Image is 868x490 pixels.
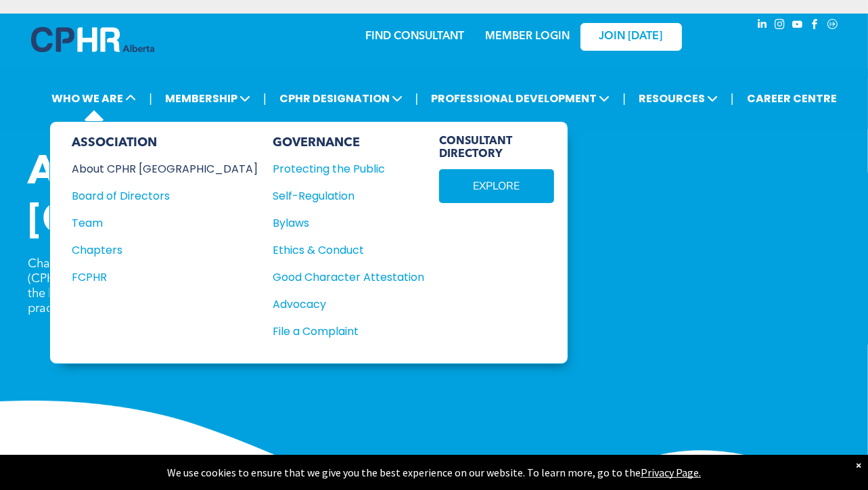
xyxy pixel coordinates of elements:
[856,458,861,472] div: Dismiss notification
[72,269,239,286] div: FCPHR
[273,242,409,259] div: Ethics & Conduct
[273,135,424,150] div: GOVERNANCE
[273,323,424,340] a: File a Complaint
[273,269,409,286] div: Good Character Attestation
[72,242,258,259] a: Chapters
[790,17,805,35] a: youtube
[731,85,734,112] li: |
[485,31,570,42] a: MEMBER LOGIN
[273,242,424,259] a: Ethics & Conduct
[72,135,258,150] div: ASSOCIATION
[72,215,239,231] div: Team
[439,135,554,161] span: CONSULTANT DIRECTORY
[755,17,770,35] a: linkedin
[28,153,461,242] span: About CPHR [GEOGRAPHIC_DATA]
[366,31,465,42] a: FIND CONSULTANT
[149,85,152,112] li: |
[72,242,239,259] div: Chapters
[72,269,258,286] a: FCPHR
[273,296,424,313] a: Advocacy
[47,86,140,111] span: WHO WE ARE
[273,215,409,231] div: Bylaws
[28,258,427,315] span: Chartered Professionals in Human Resources of [GEOGRAPHIC_DATA] (CPHR Alberta) is the professiona...
[72,160,239,177] div: About CPHR [GEOGRAPHIC_DATA]
[773,17,787,35] a: instagram
[641,466,701,479] a: Privacy Page.
[415,85,419,112] li: |
[72,215,258,231] a: Team
[439,169,554,203] a: EXPLORE
[825,17,840,35] a: Social network
[72,187,239,204] div: Board of Directors
[161,86,254,111] span: MEMBERSHIP
[273,296,409,313] div: Advocacy
[635,86,722,111] span: RESOURCES
[580,23,682,51] a: JOIN [DATE]
[72,160,258,177] a: About CPHR [GEOGRAPHIC_DATA]
[273,215,424,231] a: Bylaws
[599,30,663,43] span: JOIN [DATE]
[808,17,823,35] a: facebook
[427,86,614,111] span: PROFESSIONAL DEVELOPMENT
[273,187,424,204] a: Self-Regulation
[743,86,841,111] a: CAREER CENTRE
[275,86,407,111] span: CPHR DESIGNATION
[72,187,258,204] a: Board of Directors
[263,85,267,112] li: |
[273,187,409,204] div: Self-Regulation
[622,85,626,112] li: |
[273,269,424,286] a: Good Character Attestation
[273,160,424,177] a: Protecting the Public
[273,160,409,177] div: Protecting the Public
[273,323,409,340] div: File a Complaint
[31,27,154,52] img: A blue and white logo for cp alberta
